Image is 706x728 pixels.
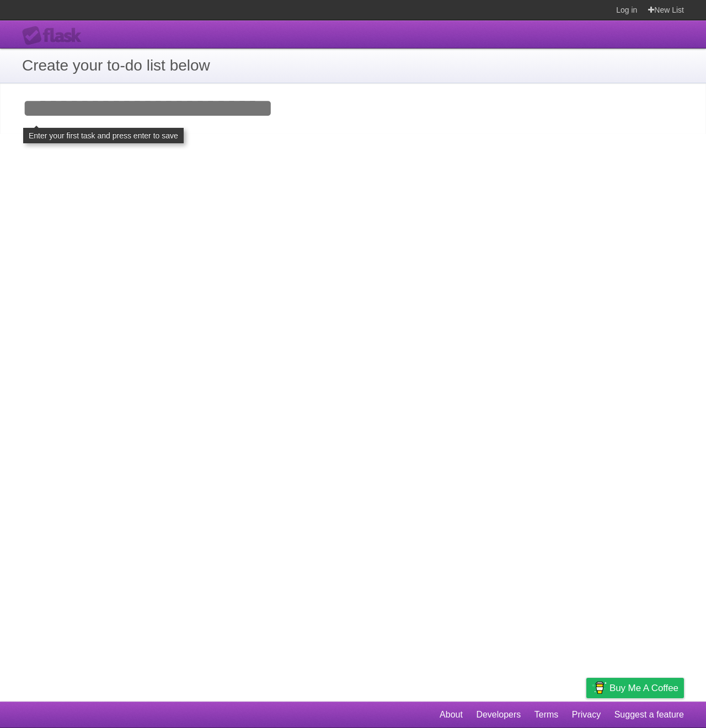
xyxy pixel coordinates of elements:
span: Buy me a coffee [609,678,678,698]
a: Buy me a coffee [586,678,684,698]
a: Privacy [572,704,601,725]
a: Suggest a feature [614,704,684,725]
div: Flask [22,26,88,46]
h1: Create your to-do list below [22,54,684,77]
a: About [440,704,463,725]
a: Developers [476,704,521,725]
img: Buy me a coffee [592,678,607,697]
a: Terms [534,704,559,725]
